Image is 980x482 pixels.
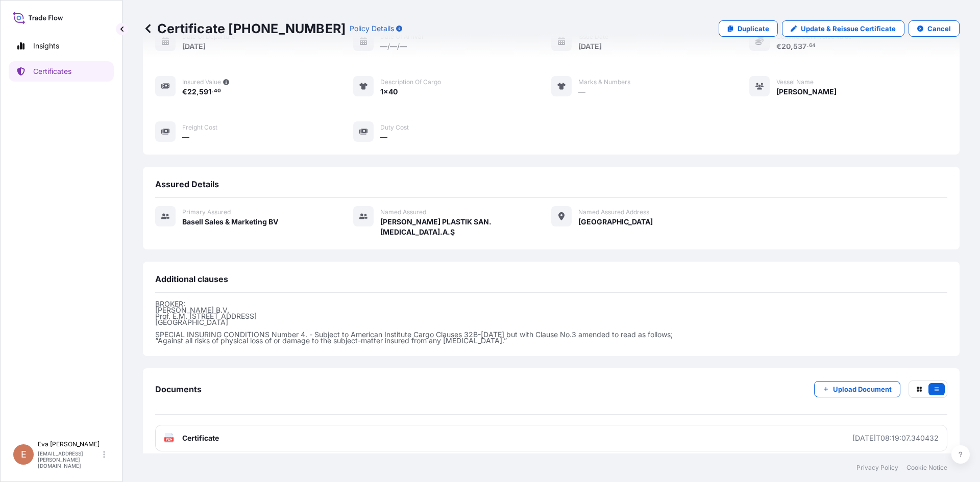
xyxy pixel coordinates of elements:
p: Duplicate [738,23,769,34]
p: Certificates [33,66,71,77]
p: Certificate [PHONE_NUMBER] [143,20,346,37]
span: [GEOGRAPHIC_DATA] [578,217,653,227]
p: BROKER: [PERSON_NAME] B.V. Prof. E.M. [STREET_ADDRESS] [GEOGRAPHIC_DATA] SPECIAL INSURING CONDITI... [155,301,947,344]
p: Eva [PERSON_NAME] [38,440,101,448]
p: Update & Reissue Certificate [801,23,896,34]
span: Documents [155,384,202,394]
span: Named Assured Address [578,208,649,216]
span: Primary assured [182,208,231,216]
span: € [182,88,187,95]
a: Certificates [9,61,114,82]
p: Upload Document [833,384,892,394]
span: , [197,88,199,95]
span: Marks & Numbers [578,78,630,86]
span: Vessel Name [776,78,814,86]
span: — [578,87,585,97]
a: Duplicate [719,20,778,37]
p: Policy Details [350,23,394,34]
button: Cancel [909,20,960,37]
span: — [182,132,189,142]
span: Named Assured [380,208,426,216]
span: . [212,89,213,93]
span: E [21,449,27,460]
span: Insured Value [182,78,221,86]
span: 591 [199,88,211,95]
button: Upload Document [814,381,900,397]
a: Cookie Notice [906,464,947,472]
span: Additional clauses [155,274,228,284]
span: 22 [187,88,197,95]
text: PDF [166,438,173,441]
p: Cancel [927,23,951,34]
div: [DATE]T08:19:07.340432 [852,433,939,443]
a: PDFCertificate[DATE]T08:19:07.340432 [155,425,947,451]
span: Certificate [182,433,219,443]
span: [PERSON_NAME] PLASTIK SAN.[MEDICAL_DATA].A.Ş [380,217,551,237]
p: [EMAIL_ADDRESS][PERSON_NAME][DOMAIN_NAME] [38,450,101,469]
span: 40 [214,89,221,93]
span: Duty Cost [380,123,409,132]
span: Assured Details [155,179,219,189]
span: [PERSON_NAME] [776,87,837,97]
span: Basell Sales & Marketing BV [182,217,278,227]
span: — [380,132,387,142]
a: Privacy Policy [856,464,898,472]
a: Update & Reissue Certificate [782,20,904,37]
a: Insights [9,36,114,56]
p: Insights [33,41,59,51]
span: 1x40 [380,87,398,97]
span: Description of cargo [380,78,441,86]
span: Freight Cost [182,123,217,132]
